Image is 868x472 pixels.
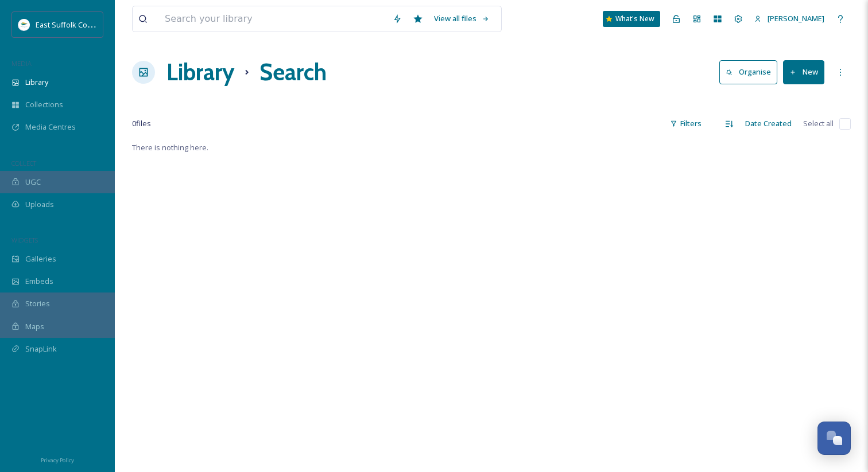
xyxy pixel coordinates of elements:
span: Collections [25,99,63,110]
span: Maps [25,321,44,332]
button: New [783,60,824,84]
span: [PERSON_NAME] [768,13,824,24]
span: Uploads [25,199,54,210]
button: Open Chat [817,422,851,455]
span: Select all [803,118,834,129]
input: Search your library [159,6,387,32]
a: [PERSON_NAME] [749,7,830,30]
span: WIDGETS [11,236,38,244]
a: Library [166,55,234,89]
a: Privacy Policy [41,453,74,466]
img: ESC%20Logo.png [18,19,30,30]
span: Embeds [25,276,53,287]
span: Media Centres [25,122,76,132]
a: View all files [428,7,495,30]
div: Date Created [739,112,797,135]
a: What's New [603,11,660,27]
span: Library [25,77,48,88]
div: Filters [664,112,707,135]
span: Galleries [25,253,56,264]
span: East Suffolk Council [36,19,103,30]
button: Organise [719,60,777,84]
span: There is nothing here. [132,142,208,153]
span: 0 file s [132,118,151,129]
span: Stories [25,298,50,309]
h1: Search [259,55,327,89]
span: SnapLink [25,344,57,354]
span: UGC [25,177,41,188]
span: Privacy Policy [41,457,74,464]
span: MEDIA [11,59,32,68]
span: COLLECT [11,159,36,167]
